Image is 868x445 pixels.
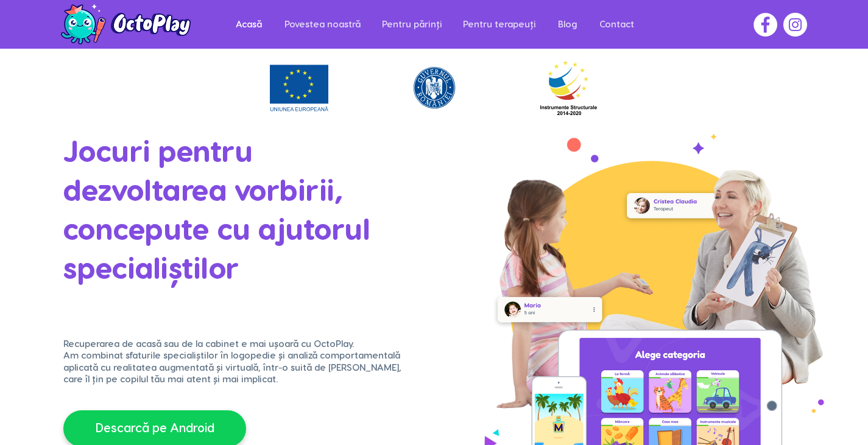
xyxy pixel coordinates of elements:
a: Blog [546,11,588,38]
p: Acasă [230,11,268,38]
p: Contact [593,11,640,38]
img: Facebook [753,13,777,37]
p: Blog [552,11,583,38]
a: Pentru terapeuți [453,11,546,38]
p: Pentru părinți [376,11,448,38]
a: Acasă [224,11,274,38]
span: Jocuri pentru dezvoltarea vorbirii, concepute cu ajutorul specialiștilor [63,138,370,284]
span: Descarcă pe Android [96,420,214,437]
p: Povestea noastră [278,11,367,38]
img: Instagram [783,13,807,37]
a: Contact [588,11,645,38]
a: Povestea noastră [274,11,371,38]
a: Pentru părinți [371,11,453,38]
ul: Social Bar [753,13,807,37]
p: Recuperarea de acasă sau de la cabinet e mai ușoară cu OctoPlay. Am combinat sfaturile specialișt... [63,338,409,386]
p: Pentru terapeuți [457,11,542,38]
nav: Site [224,11,645,38]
